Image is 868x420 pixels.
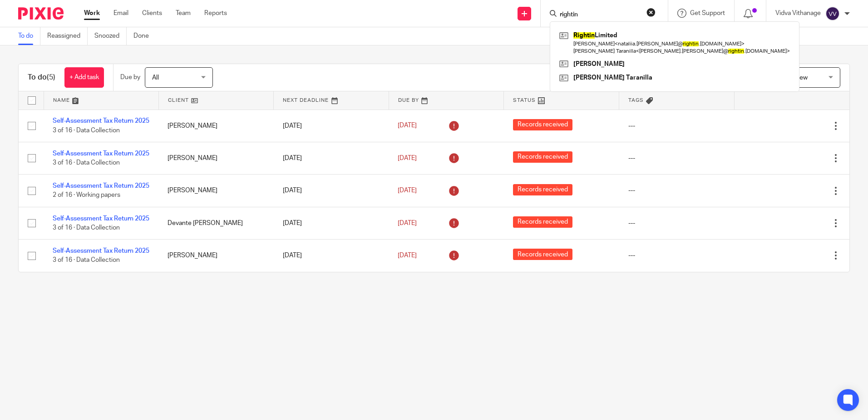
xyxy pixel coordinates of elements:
span: 3 of 16 · Data Collection [53,127,120,134]
a: Self-Assessment Tax Return 2025 [53,118,149,124]
div: --- [628,219,725,228]
td: [DATE] [274,142,389,174]
td: [PERSON_NAME] [158,142,273,174]
span: All [152,75,159,81]
td: [DATE] [274,110,389,142]
a: Self-Assessment Tax Return 2025 [53,248,149,254]
span: [DATE] [398,252,417,259]
a: Work [84,9,100,18]
span: 2 of 16 · Working papers [53,192,120,199]
a: Reports [204,9,227,18]
h1: To do [28,73,55,82]
div: --- [628,154,725,163]
span: Records received [513,249,572,260]
td: [DATE] [274,240,389,272]
span: Records received [513,151,572,163]
a: Done [133,27,156,45]
a: Self-Assessment Tax Return 2025 [53,215,149,222]
a: Team [176,9,191,18]
div: --- [628,251,725,260]
span: 3 of 16 · Data Collection [53,225,120,231]
img: Pixie [18,7,64,20]
div: --- [628,121,725,130]
a: To do [18,27,40,45]
span: [DATE] [398,123,417,129]
a: Clients [142,9,162,18]
td: [PERSON_NAME] [158,240,273,272]
a: Self-Assessment Tax Return 2025 [53,183,149,189]
span: (5) [47,74,55,81]
input: Search [559,11,641,19]
span: Records received [513,119,572,130]
p: Due by [120,73,140,82]
td: [DATE] [274,207,389,239]
img: svg%3E [825,6,840,21]
td: [PERSON_NAME] [158,110,273,142]
span: Records received [513,184,572,195]
a: Snoozed [94,27,127,45]
a: Email [113,9,128,18]
span: 3 of 16 · Data Collection [53,257,120,264]
span: Get Support [690,10,725,16]
td: [DATE] [274,175,389,207]
span: [DATE] [398,220,417,226]
button: Clear [646,8,656,17]
a: Self-Assessment Tax Return 2025 [53,150,149,157]
span: [DATE] [398,187,417,194]
span: Records received [513,216,572,228]
td: [PERSON_NAME] [158,175,273,207]
p: Vidva Vithanage [775,9,821,18]
div: --- [628,186,725,195]
a: Reassigned [47,27,88,45]
span: Tags [628,98,644,103]
span: 3 of 16 · Data Collection [53,160,120,166]
span: [DATE] [398,155,417,161]
td: Devante [PERSON_NAME] [158,207,273,239]
a: + Add task [64,67,104,88]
